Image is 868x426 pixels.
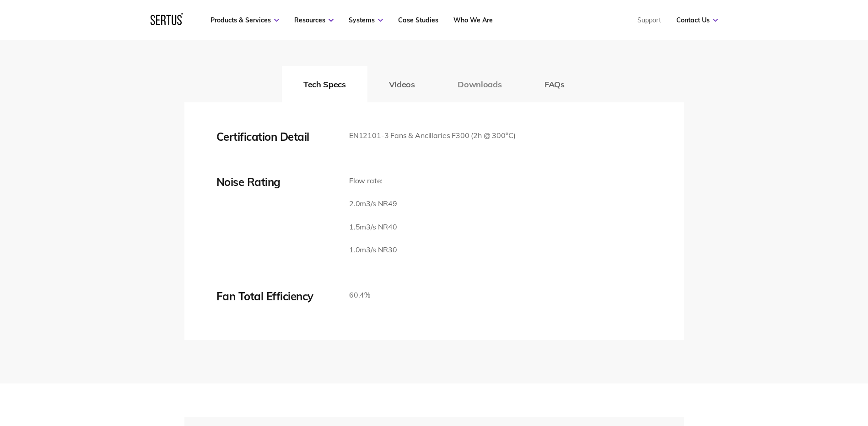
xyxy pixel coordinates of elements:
[506,131,508,140] span: °
[294,16,334,24] a: Resources
[676,16,718,24] a: Contact Us
[349,176,383,185] span: Flow rate:
[349,222,397,231] span: 1.5m3/s NR40
[508,131,516,140] span: C)
[349,245,397,254] span: 1.0m3/s NR30
[398,16,438,24] a: Case Studies
[210,16,279,24] a: Products & Services
[349,199,397,208] span: 2.0m3/s NR49
[436,66,523,102] button: Downloads
[349,289,370,301] p: 60.4%
[349,131,506,140] span: EN12101-3 Fans & Ancillaries F300 (2h @ 300
[349,16,383,24] a: Systems
[216,130,335,144] div: Certification Detail
[216,175,335,189] div: Noise Rating
[367,66,437,102] button: Videos
[637,16,661,24] a: Support
[523,66,586,102] button: FAQs
[453,16,493,24] a: Who We Are
[216,289,335,303] div: Fan Total Efficiency
[703,320,868,426] iframe: Chat Widget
